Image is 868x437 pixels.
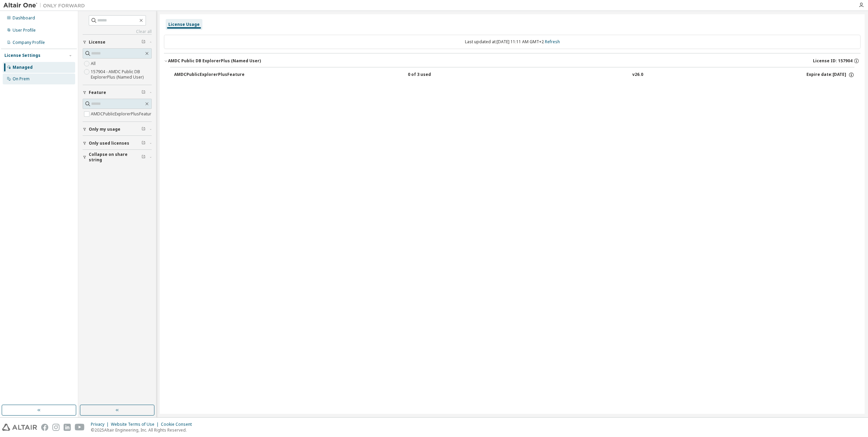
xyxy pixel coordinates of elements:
[545,39,560,45] a: Refresh
[91,427,196,433] p: © 2025 Altair Engineering, Inc. All Rights Reserved.
[141,39,146,45] span: Clear filter
[4,53,40,58] div: License Settings
[89,141,129,146] span: Only used licenses
[13,65,33,70] div: Managed
[91,60,97,68] label: All
[161,422,196,427] div: Cookie Consent
[141,141,146,146] span: Clear filter
[164,53,861,68] button: AMDC Public DB ExplorerPlus (Named User)License ID: 157904
[174,67,854,82] button: AMDCPublicExplorerPlusFeature0 of 3 usedv26.0Expire date:[DATE]
[13,40,45,45] div: Company Profile
[2,424,37,431] img: altair_logo.svg
[89,127,120,132] span: Only my usage
[141,90,146,95] span: Clear filter
[408,72,469,78] div: 0 of 3 used
[806,72,854,78] div: Expire date: [DATE]
[89,90,106,95] span: Feature
[141,155,146,160] span: Clear filter
[13,28,36,33] div: User Profile
[164,35,861,49] div: Last updated at: [DATE] 11:11 AM GMT+2
[91,68,152,81] label: 157904 - AMDC Public DB ExplorerPlus (Named User)
[89,39,105,45] span: License
[174,72,245,78] div: AMDCPublicExplorerPlusFeature
[91,422,111,427] div: Privacy
[3,2,88,9] img: Altair One
[41,424,48,431] img: facebook.svg
[89,152,141,163] span: Collapse on share string
[83,85,152,100] button: Feature
[813,58,852,64] span: License ID: 157904
[91,110,155,118] label: AMDCPublicExplorerPlusFeature
[83,122,152,137] button: Only my usage
[52,424,60,431] img: instagram.svg
[75,424,85,431] img: youtube.svg
[168,58,261,64] div: AMDC Public DB ExplorerPlus (Named User)
[83,150,152,165] button: Collapse on share string
[141,127,146,132] span: Clear filter
[13,15,35,21] div: Dashboard
[13,76,30,82] div: On Prem
[83,136,152,151] button: Only used licenses
[168,22,200,27] div: License Usage
[111,422,161,427] div: Website Terms of Use
[83,35,152,50] button: License
[83,29,152,34] a: Clear all
[632,72,643,78] div: v26.0
[64,424,71,431] img: linkedin.svg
